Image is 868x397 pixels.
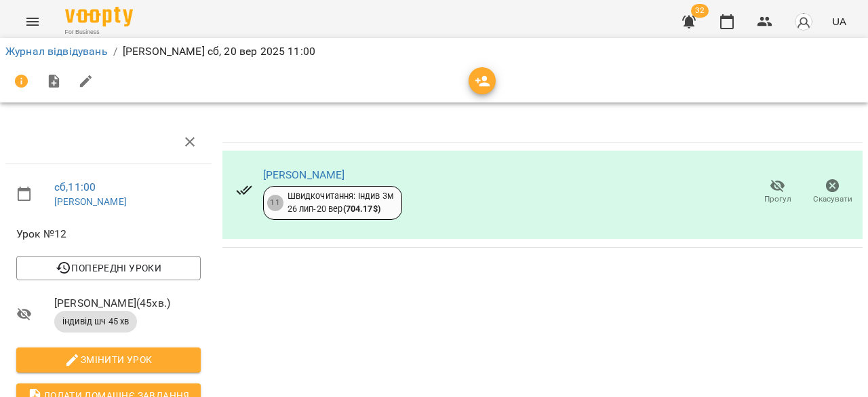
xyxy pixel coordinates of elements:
a: Журнал відвідувань [5,45,108,58]
img: Voopty Logo [65,7,133,26]
a: сб , 11:00 [54,181,96,193]
span: Урок №12 [16,226,201,242]
div: 11 [267,195,283,211]
button: Скасувати [805,173,860,211]
button: Змінити урок [16,347,201,372]
div: Швидкочитання: Індив 3м 26 лип - 20 вер [288,190,393,215]
span: 32 [691,4,709,18]
span: Прогул [764,193,791,205]
img: avatar_s.png [794,12,813,31]
span: [PERSON_NAME] ( 45 хв. ) [54,295,201,311]
button: Прогул [750,173,805,211]
p: [PERSON_NAME] сб, 20 вер 2025 11:00 [123,43,315,60]
button: Попередні уроки [16,256,201,280]
span: Змінити урок [27,352,190,368]
span: For Business [65,28,133,37]
span: Скасувати [813,193,852,205]
button: Menu [16,5,49,38]
span: UA [832,14,846,29]
span: Попередні уроки [27,260,190,276]
a: [PERSON_NAME] [54,196,127,207]
span: індивід шч 45 хв [54,316,137,328]
a: [PERSON_NAME] [263,168,345,181]
nav: breadcrumb [5,43,863,60]
button: UA [827,9,852,34]
b: ( 704.17 $ ) [343,204,380,214]
li: / [113,43,117,60]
